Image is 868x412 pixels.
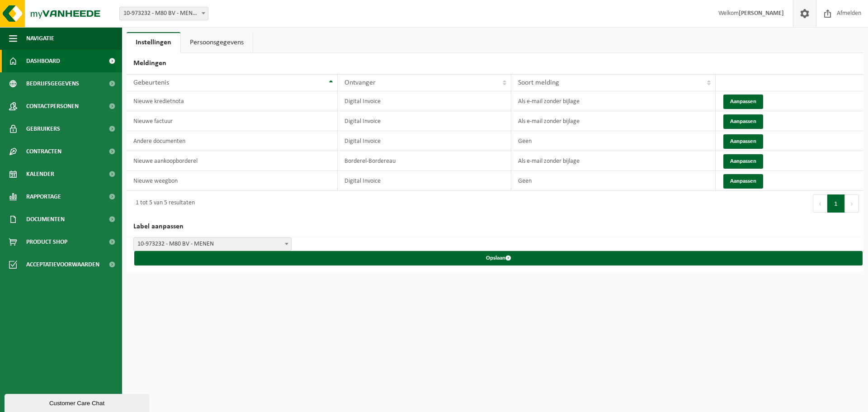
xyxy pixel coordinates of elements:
a: Instellingen [127,32,180,53]
button: Aanpassen [723,154,763,169]
span: Navigatie [26,27,54,50]
span: 10-973232 - M80 BV - MENEN [119,7,208,20]
td: Digital Invoice [338,91,511,111]
span: Rapportage [26,185,61,208]
td: Digital Invoice [338,111,511,131]
button: Next [845,194,859,213]
strong: [PERSON_NAME] [739,10,784,17]
button: Aanpassen [723,114,763,129]
span: Kalender [26,163,54,185]
td: Andere documenten [127,131,338,151]
span: Bedrijfsgegevens [26,72,79,95]
td: Nieuwe factuur [127,111,338,131]
td: Als e-mail zonder bijlage [511,111,716,131]
td: Digital Invoice [338,171,511,191]
td: Geen [511,131,716,151]
span: 10-973232 - M80 BV - MENEN [134,238,291,251]
td: Nieuwe aankoopborderel [127,151,338,171]
div: 1 tot 5 van 5 resultaten [131,195,195,212]
span: Gebruikers [26,118,60,140]
td: Nieuwe kredietnota [127,91,338,111]
h2: Label aanpassen [127,216,863,237]
span: Contactpersonen [26,95,79,118]
td: Borderel-Bordereau [338,151,511,171]
td: Geen [511,171,716,191]
td: Digital Invoice [338,131,511,151]
button: Aanpassen [723,95,763,109]
button: 1 [827,194,845,213]
span: 10-973232 - M80 BV - MENEN [133,237,292,251]
span: Product Shop [26,231,67,253]
span: 10-973232 - M80 BV - MENEN [120,7,208,20]
button: Aanpassen [723,174,763,189]
span: Soort melding [518,79,559,86]
td: Als e-mail zonder bijlage [511,91,716,111]
td: Nieuwe weegbon [127,171,338,191]
span: Contracten [26,140,61,163]
button: Aanpassen [723,134,763,149]
button: Opslaan [134,251,863,265]
button: Previous [813,194,827,213]
span: Dashboard [26,50,60,72]
a: Persoonsgegevens [181,32,253,53]
td: Als e-mail zonder bijlage [511,151,716,171]
span: Documenten [26,208,65,231]
span: Acceptatievoorwaarden [26,253,99,276]
iframe: chat widget [5,392,151,412]
span: Gebeurtenis [133,79,169,86]
span: Ontvanger [344,79,376,86]
h2: Meldingen [127,53,863,74]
